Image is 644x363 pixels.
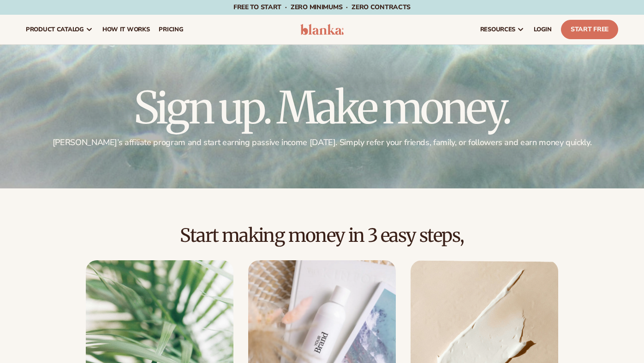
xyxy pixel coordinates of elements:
[476,15,529,44] a: resources
[233,3,411,12] span: Free to start · ZERO minimums · ZERO contracts
[529,15,556,44] a: LOGIN
[26,26,84,33] span: product catalog
[480,26,515,33] span: resources
[159,26,183,33] span: pricing
[26,137,618,148] p: [PERSON_NAME]’s affiliate program and start earning passive income [DATE]. Simply refer your frie...
[561,20,618,39] a: Start Free
[300,24,344,35] img: logo
[102,26,150,33] span: How It Works
[534,26,552,33] span: LOGIN
[26,86,618,130] h1: Sign up. Make money.
[21,15,98,44] a: product catalog
[26,225,618,246] h2: Start making money in 3 easy steps,
[154,15,188,44] a: pricing
[98,15,155,44] a: How It Works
